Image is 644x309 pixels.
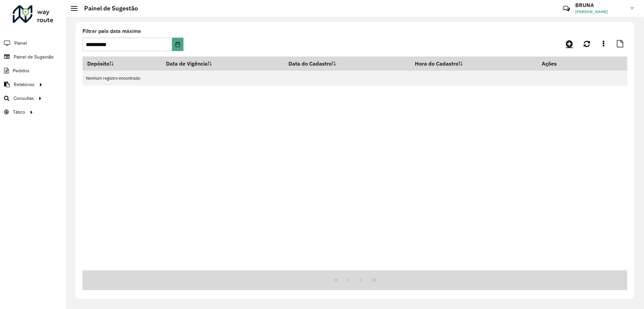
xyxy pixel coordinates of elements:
th: Data do Cadastro [284,56,410,71]
th: Depósito [83,56,162,71]
span: Pedidos [13,67,30,74]
span: Consultas [13,95,34,102]
h2: Painel de Sugestão [77,5,138,12]
span: Painel de Sugestão [14,53,54,61]
th: Data de Vigência [162,56,284,71]
span: [PERSON_NAME] [575,9,626,15]
label: Filtrar pela data máxima [83,27,141,35]
h3: BRUNA [575,2,626,8]
a: Contato Rápido [559,1,574,16]
td: Nenhum registro encontrado [83,71,627,86]
span: Relatórios [14,81,35,88]
span: Painel [14,40,27,47]
th: Hora do Cadastro [410,56,537,71]
button: Choose Date [172,38,183,51]
span: Tático [13,109,25,116]
th: Ações [537,56,577,71]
